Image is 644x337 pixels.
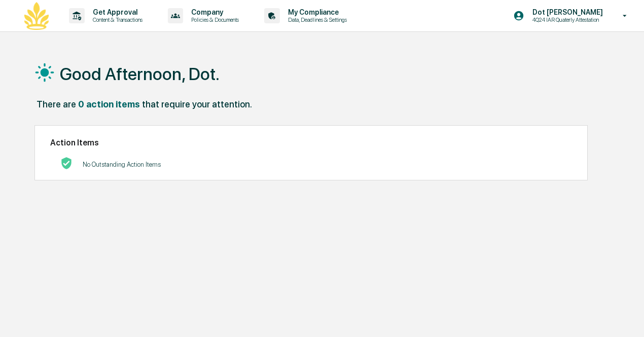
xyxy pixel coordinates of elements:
p: Content & Transactions [85,16,148,23]
h2: Action Items [50,138,572,147]
div: There are [37,99,76,109]
img: No Actions logo [60,157,73,169]
p: Data, Deadlines & Settings [280,16,352,23]
p: 4Q24 IAR Quaterly Attestation [524,16,608,23]
p: Get Approval [85,8,148,16]
p: Company [183,8,244,16]
p: No Outstanding Action Items [83,161,161,168]
p: My Compliance [280,8,352,16]
div: that require your attention. [142,99,252,109]
p: Dot [PERSON_NAME] [524,8,608,16]
h1: Good Afternoon, Dot. [60,64,220,84]
img: logo [24,2,49,30]
div: 0 action items [78,99,140,109]
p: Policies & Documents [183,16,244,23]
